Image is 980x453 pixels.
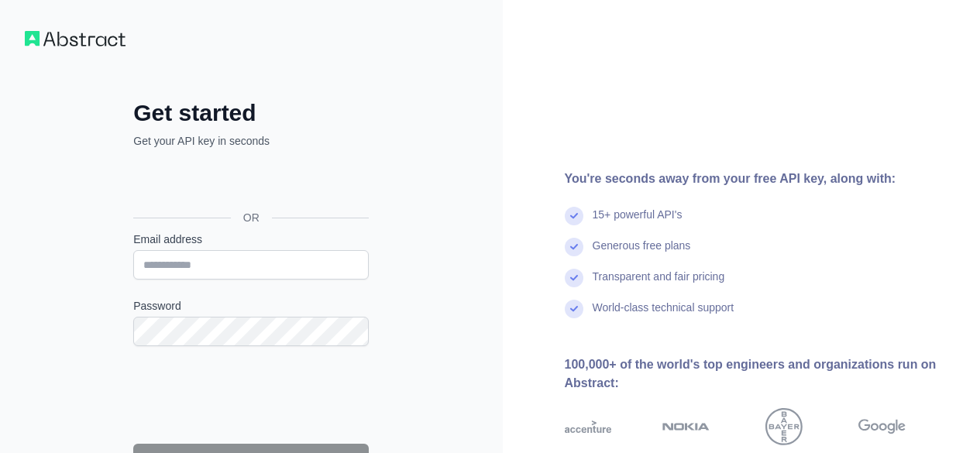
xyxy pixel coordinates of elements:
img: nokia [662,408,710,445]
label: Password [133,298,369,314]
img: check mark [565,300,583,318]
h2: Get started [133,99,369,127]
iframe: Sign in with Google Button [126,166,373,200]
img: check mark [565,207,583,225]
img: accenture [565,408,612,445]
div: Transparent and fair pricing [593,269,725,300]
div: 15+ powerful API's [593,207,683,238]
div: World-class technical support [593,300,734,331]
div: 100,000+ of the world's top engineers and organizations run on Abstract: [565,355,956,393]
img: Workflow [25,31,126,46]
img: google [858,408,906,445]
img: bayer [765,408,803,445]
img: check mark [565,238,583,256]
iframe: reCAPTCHA [133,365,369,425]
label: Email address [133,232,369,247]
img: check mark [565,269,583,287]
div: You're seconds away from your free API key, along with: [565,170,956,188]
span: OR [231,210,272,225]
p: Get your API key in seconds [133,133,369,149]
div: Generous free plans [593,238,691,269]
